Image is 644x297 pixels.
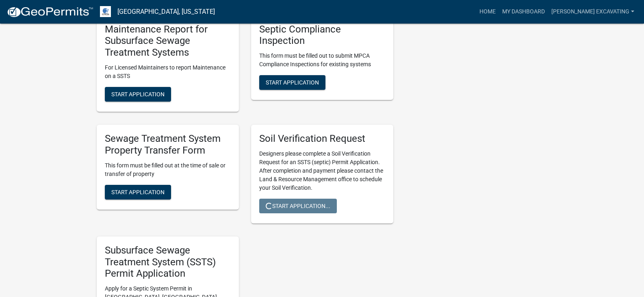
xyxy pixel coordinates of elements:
[105,87,171,102] button: Start Application
[100,6,111,17] img: Otter Tail County, Minnesota
[111,91,165,98] span: Start Application
[105,133,231,156] h5: Sewage Treatment System Property Transfer Form
[259,52,385,69] p: This form must be filled out to submit MPCA Compliance Inspections for existing systems
[499,4,548,20] a: My Dashboard
[105,24,231,59] h5: Maintenance Report for Subsurface Sewage Treatment Systems
[476,4,499,20] a: Home
[259,133,385,145] h5: Soil Verification Request
[111,189,165,195] span: Start Application
[266,202,330,209] span: Start Application...
[105,161,231,178] p: This form must be filled out at the time of sale or transfer of property
[266,79,319,86] span: Start Application
[105,185,171,199] button: Start Application
[105,63,231,80] p: For Licensed Maintainers to report Maintenance on a SSTS
[259,199,337,213] button: Start Application...
[259,24,385,47] h5: Septic Compliance Inspection
[548,4,637,20] a: [PERSON_NAME] Excavating
[105,245,231,280] h5: Subsurface Sewage Treatment System (SSTS) Permit Application
[117,5,215,19] a: [GEOGRAPHIC_DATA], [US_STATE]
[259,75,325,90] button: Start Application
[259,150,385,192] p: Designers please complete a Soil Verification Request for an SSTS (septic) Permit Application. Af...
